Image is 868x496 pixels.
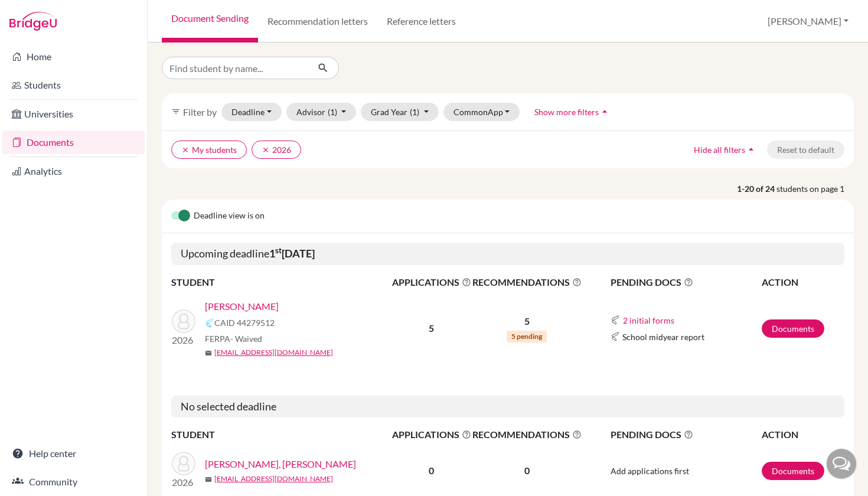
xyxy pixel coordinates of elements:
[762,319,824,338] a: Documents
[737,182,776,195] strong: 1-20 of 24
[761,427,844,442] th: ACTION
[205,476,212,483] span: mail
[534,107,599,117] span: Show more filters
[9,12,57,31] img: Bridge-U
[443,103,520,121] button: CommonApp
[761,275,844,290] th: ACTION
[611,466,689,476] span: Add applications first
[611,428,761,442] span: PENDING DOCS
[392,428,471,442] span: APPLICATIONS
[410,107,419,117] span: (1)
[162,57,308,79] input: Find student by name...
[2,130,145,154] a: Documents
[181,146,190,154] i: clear
[2,159,145,183] a: Analytics
[2,73,145,97] a: Students
[611,332,620,341] img: Common App logo
[361,103,439,121] button: Grad Year(1)
[183,106,217,118] span: Filter by
[622,331,704,343] span: School midyear report
[269,247,315,260] b: 1 [DATE]
[172,475,195,490] p: 2026
[524,103,621,121] button: Show more filtersarrow_drop_up
[214,347,333,358] a: [EMAIL_ADDRESS][DOMAIN_NAME]
[171,275,391,290] th: STUDENT
[214,316,275,329] span: CAID 44279512
[328,107,337,117] span: (1)
[205,457,356,471] a: [PERSON_NAME], [PERSON_NAME]
[171,141,247,159] button: clearMy students
[171,427,391,442] th: STUDENT
[171,107,181,116] i: filter_list
[221,103,282,121] button: Deadline
[684,141,767,159] button: Hide all filtersarrow_drop_up
[767,141,844,159] button: Reset to default
[762,462,824,480] a: Documents
[2,102,145,126] a: Universities
[252,141,301,159] button: clear2026
[205,299,279,314] a: [PERSON_NAME]
[599,106,611,118] i: arrow_drop_up
[611,315,620,325] img: Common App logo
[694,145,745,155] span: Hide all filters
[762,10,854,32] button: [PERSON_NAME]
[745,143,757,155] i: arrow_drop_up
[472,314,582,328] p: 5
[214,474,333,484] a: [EMAIL_ADDRESS][DOMAIN_NAME]
[622,314,675,327] button: 2 initial forms
[230,334,262,344] span: - Waived
[472,464,582,478] p: 0
[286,103,357,121] button: Advisor(1)
[205,318,214,328] img: Common App logo
[205,332,262,345] span: FERPA
[429,322,434,334] b: 5
[472,428,582,442] span: RECOMMENDATIONS
[262,146,270,154] i: clear
[2,45,145,68] a: Home
[2,470,145,494] a: Community
[392,275,471,289] span: APPLICATIONS
[171,243,844,265] h5: Upcoming deadline
[2,442,145,465] a: Help center
[172,452,195,475] img: Alexandra, Stella Gloria
[776,182,854,195] span: students on page 1
[172,309,195,333] img: LePoint , Lillian
[507,331,547,342] span: 5 pending
[194,209,265,223] span: Deadline view is on
[205,350,212,357] span: mail
[472,275,582,289] span: RECOMMENDATIONS
[429,465,434,476] b: 0
[171,396,844,418] h5: No selected deadline
[275,246,282,255] sup: st
[611,275,761,289] span: PENDING DOCS
[172,333,195,347] p: 2026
